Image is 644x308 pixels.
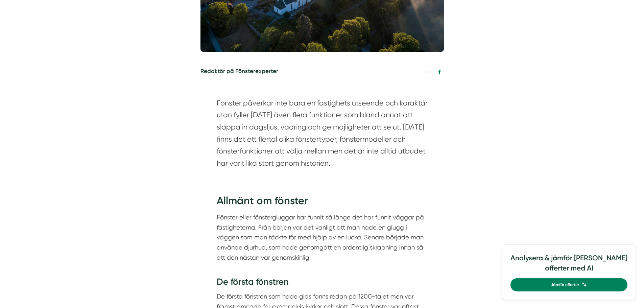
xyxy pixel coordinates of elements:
h4: Analysera & jämför [PERSON_NAME] offerter med AI [510,253,627,278]
a: Jämför offerter [510,278,627,291]
a: Kopiera länk [424,68,433,76]
a: Dela på Facebook [435,68,444,76]
h3: De första fönstren [217,276,428,291]
span: Jämför offerter [551,282,579,288]
svg: Facebook [437,69,442,75]
section: Fönster påverkar inte bara en fastighets utseende och karaktär utan fyller [DATE] även flera funk... [217,97,428,172]
p: Fönster eller fönstergluggar har funnit så länge det har funnit väggar på fastigheterna. Från bör... [217,212,428,273]
h2: Allmänt om fönster [217,193,428,212]
h5: Redaktör på Fönsterexperter [200,67,278,77]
